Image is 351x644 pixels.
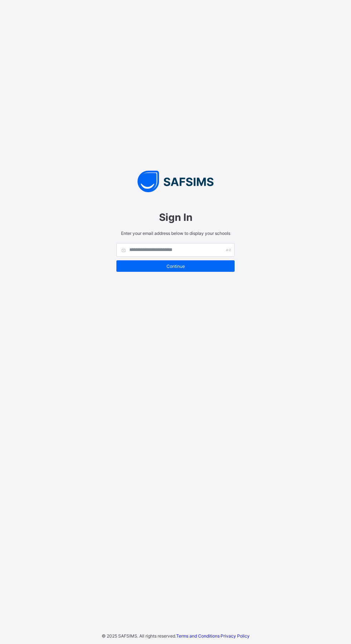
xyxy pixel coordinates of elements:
[176,633,220,639] a: Terms and Conditions
[109,171,242,192] img: SAFSIMS Logo
[116,211,235,223] span: Sign In
[102,633,176,639] span: © 2025 SAFSIMS. All rights reserved.
[116,231,235,236] span: Enter your email address below to display your schools
[176,633,250,639] span: ·
[221,633,250,639] a: Privacy Policy
[122,264,229,269] span: Continue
